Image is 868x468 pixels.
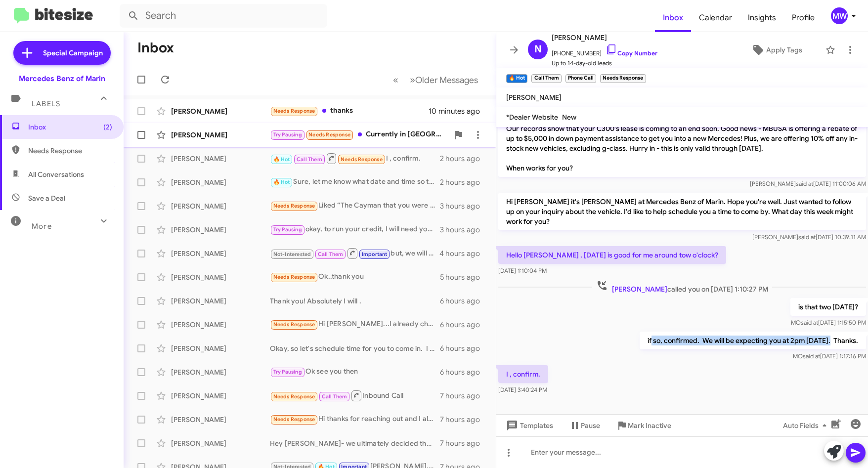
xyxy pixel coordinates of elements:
[32,222,52,231] span: More
[270,319,440,330] div: Hi [PERSON_NAME]...I already checked it out and I'm only interested in an S or GTS, thanks.
[270,438,440,448] div: Hey [PERSON_NAME]- we ultimately decided the Mercedes GLS won't work for our family. Thanks for t...
[498,365,548,383] p: I , confirm.
[273,156,290,163] span: 🔥 Hot
[270,200,440,212] div: Liked “The Cayman that you were inquiring about has sold, unfortunately. check out our inventory ...
[404,70,484,90] button: Next
[531,74,561,83] small: Call Them
[775,417,838,434] button: Auto Fields
[440,320,488,330] div: 6 hours ago
[273,203,315,209] span: Needs Response
[552,43,657,58] span: [PHONE_NUMBER]
[439,249,488,258] div: 4 hours ago
[270,343,440,353] div: Okay, so let's schedule time for you to come in. I can show you multiple options: 1) buying your ...
[388,70,484,90] nav: Page navigation example
[498,100,866,177] p: Hi [PERSON_NAME] it's [PERSON_NAME], General Manager at Mercedes Benz of Marin. Our records show ...
[171,272,270,282] div: [PERSON_NAME]
[504,417,553,434] span: Templates
[565,74,596,83] small: Phone Call
[592,280,772,294] span: called you on [DATE] 1:10:27 PM
[171,415,270,425] div: [PERSON_NAME]
[823,7,857,24] button: MW
[308,131,350,138] span: Needs Response
[496,417,561,434] button: Templates
[28,122,112,132] span: Inbox
[137,40,174,56] h1: Inbox
[171,106,270,116] div: [PERSON_NAME]
[28,170,84,179] span: All Conversations
[171,320,270,330] div: [PERSON_NAME]
[498,267,547,274] span: [DATE] 1:10:04 PM
[415,75,478,85] span: Older Messages
[273,416,315,423] span: Needs Response
[322,393,347,400] span: Call Them
[270,389,440,402] div: Inbound Call
[43,48,103,58] span: Special Campaign
[270,271,440,283] div: Ok..thank you
[440,343,488,353] div: 6 hours ago
[655,3,691,32] a: Inbox
[600,74,646,83] small: Needs Response
[273,274,315,280] span: Needs Response
[552,32,657,43] span: [PERSON_NAME]
[28,146,112,156] span: Needs Response
[506,113,558,122] span: *Dealer Website
[28,193,65,203] span: Save a Deal
[440,225,488,235] div: 3 hours ago
[796,180,813,187] span: said at
[498,193,866,230] p: Hi [PERSON_NAME] it's [PERSON_NAME] at Mercedes Benz of Marin. Hope you're well. Just wanted to f...
[270,414,440,425] div: Hi thanks for reaching out and I already took delivery from east bay dealer. 🙏
[440,154,488,164] div: 2 hours ago
[440,391,488,401] div: 7 hours ago
[831,7,848,24] div: MW
[691,3,740,32] a: Calendar
[273,179,290,185] span: 🔥 Hot
[801,319,818,326] span: said at
[506,74,527,83] small: 🔥 Hot
[171,201,270,211] div: [PERSON_NAME]
[628,417,671,434] span: Mark Inactive
[793,352,866,360] span: MO [DATE] 1:17:16 PM
[410,74,415,86] span: »
[440,367,488,377] div: 6 hours ago
[171,154,270,164] div: [PERSON_NAME]
[790,298,866,316] p: is that two [DATE]?
[270,296,440,306] div: Thank you! Absolutely I will .
[270,152,440,165] div: I , confirm.
[273,321,315,328] span: Needs Response
[429,106,488,116] div: 10 minutes ago
[270,129,448,140] div: Currently in [GEOGRAPHIC_DATA]. [PERSON_NAME] revisit this later next month
[752,233,866,241] span: [PERSON_NAME] [DATE] 10:39:11 AM
[791,319,866,326] span: MO [DATE] 1:15:50 PM
[608,417,679,434] button: Mark Inactive
[440,201,488,211] div: 3 hours ago
[506,93,562,102] span: [PERSON_NAME]
[393,74,398,86] span: «
[270,224,440,235] div: okay, to run your credit, I will need your social security number, date of birth and full name. I...
[270,105,429,117] div: thanks
[612,285,667,294] span: [PERSON_NAME]
[171,367,270,377] div: [PERSON_NAME]
[440,296,488,306] div: 6 hours ago
[171,177,270,187] div: [PERSON_NAME]
[318,251,344,257] span: Call Them
[13,41,111,65] a: Special Campaign
[750,180,866,187] span: [PERSON_NAME] [DATE] 11:00:06 AM
[766,41,802,59] span: Apply Tags
[171,391,270,401] div: [PERSON_NAME]
[32,99,60,108] span: Labels
[171,296,270,306] div: [PERSON_NAME]
[798,233,816,241] span: said at
[581,417,600,434] span: Pause
[803,352,820,360] span: said at
[440,415,488,425] div: 7 hours ago
[171,130,270,140] div: [PERSON_NAME]
[784,3,823,32] a: Profile
[297,156,322,163] span: Call Them
[562,113,576,122] span: New
[387,70,404,90] button: Previous
[552,58,657,68] span: Up to 14-day-old leads
[561,417,608,434] button: Pause
[171,343,270,353] div: [PERSON_NAME]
